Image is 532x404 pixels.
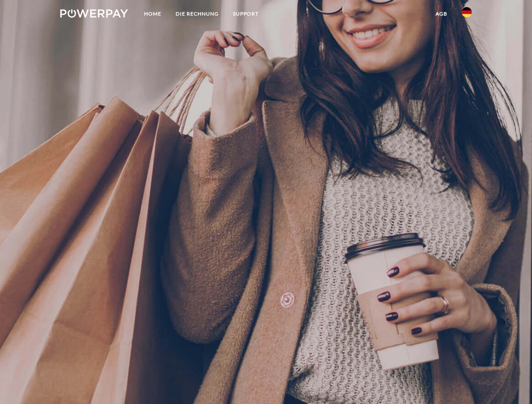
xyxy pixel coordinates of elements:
[226,6,266,21] a: SUPPORT
[168,6,226,21] a: DIE RECHNUNG
[137,6,168,21] a: Home
[462,7,472,17] img: de
[428,6,454,21] a: agb
[60,9,128,18] img: logo-powerpay-white.svg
